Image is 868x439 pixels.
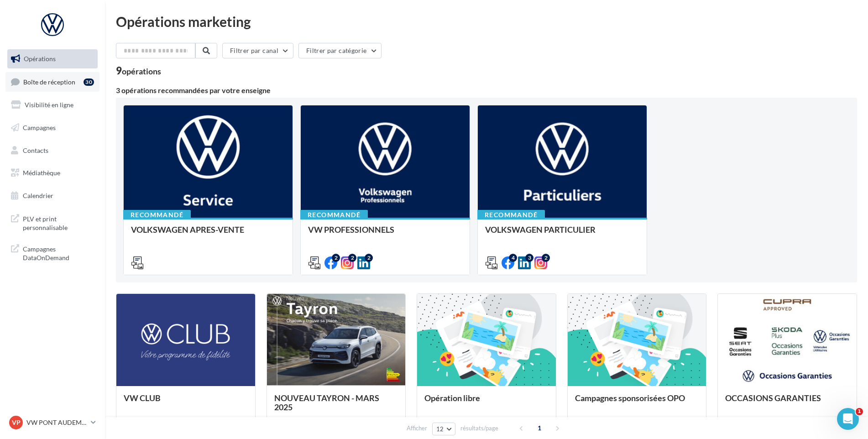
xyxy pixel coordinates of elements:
a: PLV et print personnalisable [5,209,99,236]
span: Opération libre [424,393,480,403]
button: Filtrer par catégorie [298,43,382,58]
span: Calendrier [23,192,53,199]
span: Afficher [407,424,427,433]
a: VP VW PONT AUDEMER [7,414,98,431]
div: 3 [525,254,533,262]
span: Campagnes DataOnDemand [23,243,94,262]
a: Visibilité en ligne [5,95,99,115]
span: VW PROFESSIONNELS [308,225,394,235]
span: 1 [856,408,863,415]
div: 2 [365,254,373,262]
span: résultats/page [460,424,498,433]
div: Recommandé [300,210,368,220]
a: Contacts [5,141,99,160]
div: Recommandé [123,210,191,220]
div: Recommandé [477,210,545,220]
div: opérations [122,67,161,75]
span: VOLKSWAGEN APRES-VENTE [131,225,244,235]
span: OCCASIONS GARANTIES [725,393,821,403]
div: 3 opérations recommandées par votre enseigne [116,87,857,94]
p: VW PONT AUDEMER [26,418,87,427]
div: 9 [116,66,161,76]
span: Contacts [23,146,48,154]
div: Opérations marketing [116,15,857,28]
button: 12 [432,423,455,435]
div: 30 [84,78,94,86]
iframe: Intercom live chat [837,408,859,430]
span: Campagnes sponsorisées OPO [575,393,685,403]
span: 12 [436,425,444,433]
a: Médiathèque [5,163,99,183]
span: Visibilité en ligne [25,101,73,109]
span: 1 [532,421,547,435]
a: Opérations [5,49,99,68]
a: Campagnes DataOnDemand [5,239,99,266]
span: PLV et print personnalisable [23,213,94,232]
span: Campagnes [23,124,56,131]
span: NOUVEAU TAYRON - MARS 2025 [274,393,379,412]
span: Boîte de réception [23,78,75,85]
span: Médiathèque [23,169,60,177]
span: VOLKSWAGEN PARTICULIER [485,225,596,235]
a: Campagnes [5,118,99,137]
span: VP [12,418,21,427]
div: 4 [509,254,517,262]
div: 2 [332,254,340,262]
span: Opérations [24,55,56,63]
div: 2 [348,254,356,262]
div: 2 [542,254,550,262]
a: Calendrier [5,186,99,205]
a: Boîte de réception30 [5,72,99,92]
button: Filtrer par canal [222,43,293,58]
span: VW CLUB [124,393,161,403]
